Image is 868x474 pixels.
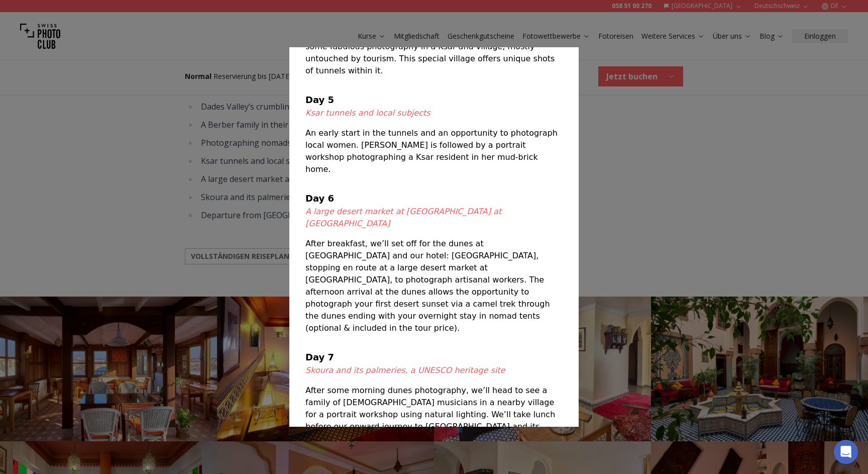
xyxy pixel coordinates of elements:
[305,205,563,229] h5: A large desert market at [GEOGRAPHIC_DATA] at [GEOGRAPHIC_DATA]
[305,384,563,456] p: After some morning dunes photography, we’ll head to see a family of [DEMOGRAPHIC_DATA] musicians ...
[305,364,563,376] h5: Skoura and its palmeries, a UNESCO heritage site
[305,92,563,107] h4: Day 5
[305,127,563,175] p: An early start in the tunnels and an opportunity to photograph local women. [PERSON_NAME] is foll...
[305,350,563,364] h4: Day 7
[305,107,563,119] h5: Ksar tunnels and local subjects
[305,237,563,334] p: After breakfast, we’ll set off for the dunes at [GEOGRAPHIC_DATA] and our hotel: [GEOGRAPHIC_DATA...
[305,191,563,205] h4: Day 6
